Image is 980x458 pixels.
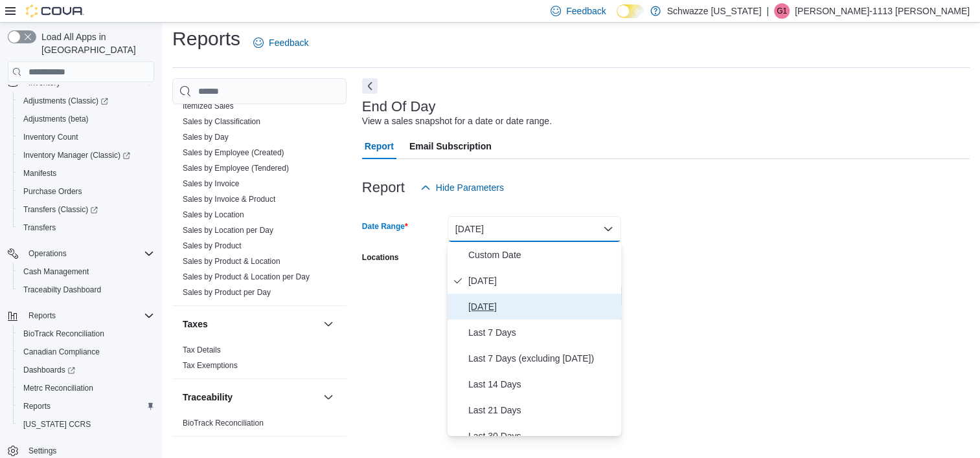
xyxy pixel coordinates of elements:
a: Tax Exemptions [183,361,238,370]
a: Canadian Compliance [18,344,105,360]
a: Purchase Orders [18,184,87,199]
button: Cash Management [13,263,159,281]
span: Last 7 Days (excluding [DATE]) [468,351,616,366]
a: Sales by Product & Location [183,257,280,266]
a: Inventory Count [18,129,84,145]
a: Cash Management [18,264,94,279]
span: [DATE] [468,299,616,314]
span: [DATE] [468,273,616,289]
span: Dashboards [18,362,154,378]
input: Dark Mode [617,5,644,18]
button: Adjustments (beta) [13,110,159,128]
a: Inventory Manager (Classic) [18,147,135,163]
img: Cova [26,5,84,17]
button: Metrc Reconciliation [13,379,159,397]
span: Report [365,133,394,159]
button: Traceabilty Dashboard [13,281,159,299]
span: Custom Date [468,247,616,263]
a: Sales by Product per Day [183,288,271,297]
span: Settings [28,446,56,456]
button: Reports [13,397,159,415]
button: Taxes [183,318,318,331]
span: Inventory Count [23,132,78,142]
a: Sales by Classification [183,117,260,126]
span: Load All Apps in [GEOGRAPHIC_DATA] [36,30,154,56]
span: Reports [23,308,154,323]
a: Adjustments (Classic) [18,93,113,109]
span: Canadian Compliance [23,347,100,357]
a: Sales by Invoice & Product [183,195,275,204]
span: Manifests [23,168,56,179]
button: [DATE] [448,216,621,242]
span: Hide Parameters [436,181,504,194]
p: [PERSON_NAME]-1113 [PERSON_NAME] [795,3,970,19]
a: Sales by Day [183,133,229,142]
h1: Reports [172,26,240,52]
span: Last 30 Days [468,428,616,444]
span: Adjustments (Classic) [23,96,108,106]
span: Metrc Reconciliation [18,380,154,396]
span: Sales by Invoice & Product [183,194,275,204]
span: Reports [23,401,51,411]
span: Last 14 Days [468,376,616,392]
span: Adjustments (Classic) [18,93,154,109]
a: Transfers (Classic) [13,201,159,219]
span: Tax Exemptions [183,360,238,371]
a: Reports [18,398,56,414]
span: Inventory Manager (Classic) [18,147,154,163]
button: Traceability [321,389,336,405]
label: Date Range [362,221,408,232]
span: BioTrack Reconciliation [23,329,104,339]
button: Hide Parameters [415,175,509,201]
a: Feedback [248,30,313,56]
span: Reports [28,311,56,321]
span: Traceabilty Dashboard [18,282,154,298]
a: [US_STATE] CCRS [18,417,96,432]
p: Schwazze [US_STATE] [667,3,762,19]
button: Canadian Compliance [13,343,159,361]
a: Inventory Manager (Classic) [13,146,159,164]
button: Reports [23,308,61,323]
span: Sales by Day [183,132,229,142]
label: Locations [362,252,399,263]
span: Sales by Classification [183,116,260,127]
a: Sales by Employee (Tendered) [183,164,289,173]
span: Feedback [269,36,308,49]
span: BioTrack Reconciliation [18,326,154,342]
a: Sales by Product & Location per Day [183,272,310,281]
span: Sales by Invoice [183,179,239,189]
a: Tax Details [183,345,221,354]
a: Metrc Reconciliation [18,380,98,396]
button: Traceability [183,391,318,404]
a: Dashboards [18,362,80,378]
span: Transfers (Classic) [23,204,98,215]
span: Traceabilty Dashboard [23,285,101,295]
a: Dashboards [13,361,159,379]
span: Operations [28,248,67,259]
a: Transfers (Classic) [18,202,103,217]
span: Dashboards [23,365,75,375]
button: [US_STATE] CCRS [13,415,159,433]
span: Cash Management [23,267,89,277]
button: Operations [23,246,72,261]
span: Purchase Orders [18,184,154,199]
span: Reports [18,398,154,414]
span: Sales by Product per Day [183,287,271,298]
span: Adjustments (beta) [18,111,154,127]
a: Manifests [18,166,62,181]
div: Select listbox [448,242,621,436]
span: Canadian Compliance [18,344,154,360]
span: Dark Mode [617,18,617,19]
span: BioTrack Reconciliation [183,418,264,428]
button: Taxes [321,316,336,332]
span: Transfers [23,223,56,233]
span: Sales by Location [183,210,244,220]
span: Sales by Location per Day [183,225,273,235]
span: Sales by Employee (Created) [183,147,284,158]
h3: End Of Day [362,99,436,114]
button: BioTrack Reconciliation [13,325,159,343]
h3: Taxes [183,318,208,331]
span: Sales by Product [183,241,242,251]
span: Purchase Orders [23,186,82,197]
